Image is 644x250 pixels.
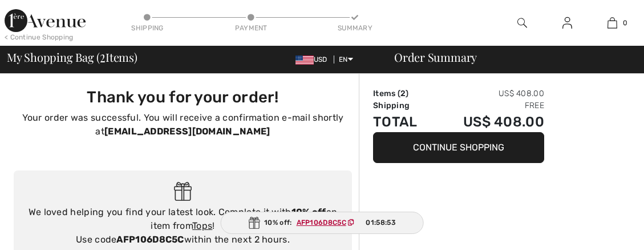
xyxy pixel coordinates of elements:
span: My Shopping Bag ( Items) [7,51,137,63]
img: US Dollar [295,55,314,65]
a: 0 [590,16,634,30]
span: 0 [623,18,627,28]
img: Gift.svg [174,182,192,201]
span: EN [339,55,353,64]
td: US$ 408.00 [434,112,544,132]
a: Sign In [553,16,581,30]
span: USD [295,55,332,64]
a: Tops [192,220,212,231]
div: Payment [234,23,268,33]
strong: AFP106D8C5C [116,234,184,245]
p: Your order was successful. You will receive a confirmation e-mail shortly at [21,111,345,138]
ins: AFP106D8C5C [297,219,346,227]
div: We loved helping you find your latest look. Complete it with an item from ! Use code within the n... [25,205,341,247]
strong: [EMAIL_ADDRESS][DOMAIN_NAME] [104,126,270,137]
div: 10% off: [220,212,424,234]
td: Total [373,112,434,132]
button: Continue Shopping [373,132,544,163]
strong: 10% off [291,207,326,217]
div: Shipping [131,23,165,33]
td: Free [434,100,544,112]
td: US$ 408.00 [434,88,544,100]
h3: Thank you for your order! [21,88,345,106]
div: < Continue Shopping [5,32,74,42]
span: 2 [400,89,406,98]
img: My Info [562,16,572,30]
div: Summary [338,23,372,33]
img: search the website [517,16,527,30]
td: Items ( ) [373,88,434,100]
img: My Bag [607,16,617,30]
img: 1ère Avenue [5,9,86,32]
div: Order Summary [380,51,637,63]
td: Shipping [373,100,434,112]
span: 01:58:53 [366,217,395,228]
span: 2 [100,49,106,64]
img: Gift.svg [248,217,260,229]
